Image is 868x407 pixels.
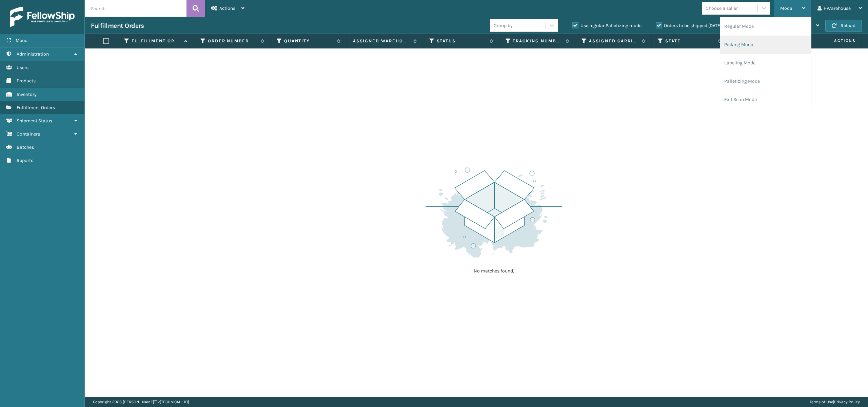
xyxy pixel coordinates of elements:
[513,38,562,44] label: Tracking Number
[665,38,715,44] label: State
[16,38,27,43] span: Menu
[720,36,811,54] li: Picking Mode
[825,20,862,32] button: Reload
[589,38,638,44] label: Assigned Carrier Service
[720,17,811,36] li: Regular Mode
[780,5,792,11] span: Mode
[437,38,486,44] label: Status
[10,7,75,27] img: logo
[93,397,189,407] p: Copyright 2023 [PERSON_NAME]™ v [TECHNICAL_ID]
[494,22,513,29] div: Group by
[572,23,642,28] label: Use regular Palletizing mode
[17,78,36,84] span: Products
[91,22,144,30] h3: Fulfillment Orders
[353,38,410,44] label: Assigned Warehouse
[720,72,811,90] li: Palletizing Mode
[810,397,860,407] div: |
[720,54,811,72] li: Labeling Mode
[208,38,257,44] label: Order Number
[17,158,33,163] span: Reports
[284,38,334,44] label: Quantity
[17,91,37,97] span: Inventory
[17,144,34,150] span: Batches
[17,118,52,124] span: Shipment Status
[806,35,860,46] span: Actions
[219,5,235,11] span: Actions
[720,90,811,109] li: Exit Scan Mode
[656,23,722,28] label: Orders to be shipped [DATE]
[706,5,738,12] div: Choose a seller
[17,105,55,110] span: Fulfillment Orders
[17,51,49,57] span: Administration
[810,400,833,404] a: Terms of Use
[17,65,28,70] span: Users
[132,38,181,44] label: Fulfillment Order Id
[834,400,860,404] a: Privacy Policy
[17,131,40,137] span: Containers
